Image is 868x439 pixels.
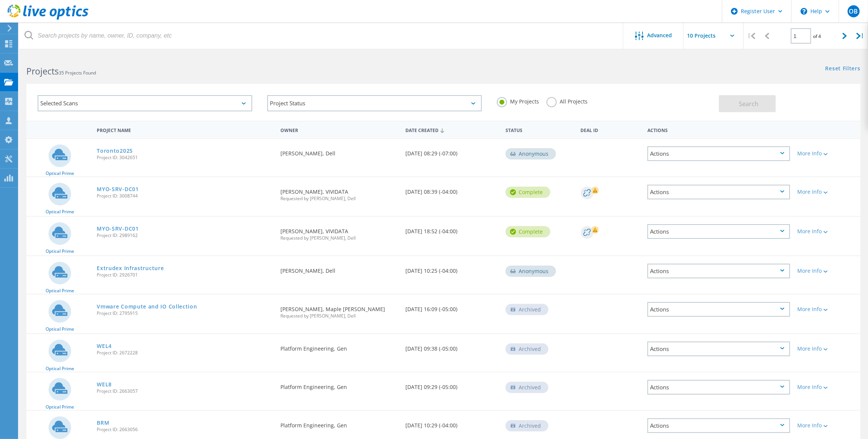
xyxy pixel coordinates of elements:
[402,411,502,436] div: [DATE] 10:29 (-04:00)
[798,229,857,234] div: More Info
[798,346,857,351] div: More Info
[277,372,402,397] div: Platform Engineering, Gen
[46,405,74,409] span: Optical Prime
[402,177,502,202] div: [DATE] 08:39 (-04:00)
[46,366,74,371] span: Optical Prime
[97,155,273,160] span: Project ID: 3042651
[402,123,502,137] div: Date Created
[280,196,398,201] span: Requested by [PERSON_NAME], Dell
[402,139,502,164] div: [DATE] 08:29 (-07:00)
[93,123,277,137] div: Project Name
[277,139,402,164] div: [PERSON_NAME], Dell
[97,389,273,393] span: Project ID: 2663057
[97,311,273,316] span: Project ID: 2795915
[97,427,273,432] span: Project ID: 2663056
[647,418,790,433] div: Actions
[97,233,273,238] span: Project ID: 2989162
[502,123,577,137] div: Status
[647,264,790,278] div: Actions
[46,289,74,293] span: Optical Prime
[97,148,133,153] a: Toronto2025
[97,187,139,192] a: MYO-SRV-DC01
[97,351,273,355] span: Project ID: 2672228
[402,256,502,281] div: [DATE] 10:25 (-04:00)
[825,66,860,72] a: Reset Filters
[19,23,624,49] input: Search projects by name, owner, ID, company, etc
[506,420,548,431] div: Archived
[506,148,556,159] div: Anonymous
[647,185,790,199] div: Actions
[506,187,550,198] div: Complete
[506,382,548,393] div: Archived
[798,268,857,273] div: More Info
[813,33,821,39] span: of 4
[647,380,790,395] div: Actions
[577,123,644,137] div: Deal Id
[402,334,502,359] div: [DATE] 09:38 (-05:00)
[97,226,139,231] a: MYO-SRV-DC01
[97,343,112,349] a: WEL4
[38,95,252,111] div: Selected Scans
[849,8,858,14] span: OB
[97,304,197,309] a: Vmware Compute and IO Collection
[97,266,164,271] a: Extrudex Infrastructure
[506,304,548,315] div: Archived
[97,194,273,198] span: Project ID: 3008744
[744,23,759,49] div: |
[647,224,790,239] div: Actions
[280,314,398,318] span: Requested by [PERSON_NAME], Dell
[801,8,807,15] svg: \n
[277,217,402,248] div: [PERSON_NAME], VIVIDATA
[97,273,273,277] span: Project ID: 2926701
[97,420,109,425] a: BRM
[59,70,96,76] span: 35 Projects Found
[280,236,398,240] span: Requested by [PERSON_NAME], Dell
[46,171,74,176] span: Optical Prime
[798,384,857,390] div: More Info
[647,302,790,317] div: Actions
[277,123,402,137] div: Owner
[402,295,502,319] div: [DATE] 16:09 (-05:00)
[798,151,857,156] div: More Info
[402,372,502,397] div: [DATE] 09:29 (-05:00)
[547,97,588,104] label: All Projects
[644,123,794,137] div: Actions
[26,65,59,77] b: Projects
[506,226,550,237] div: Complete
[46,327,74,331] span: Optical Prime
[497,97,539,104] label: My Projects
[267,95,482,111] div: Project Status
[853,23,868,49] div: |
[798,307,857,312] div: More Info
[798,189,857,194] div: More Info
[46,210,74,214] span: Optical Prime
[506,266,556,277] div: Anonymous
[277,177,402,208] div: [PERSON_NAME], VIVIDATA
[97,382,112,387] a: WEL8
[277,334,402,359] div: Platform Engineering, Gen
[647,342,790,356] div: Actions
[739,100,758,108] span: Search
[647,146,790,161] div: Actions
[647,33,672,38] span: Advanced
[277,256,402,281] div: [PERSON_NAME], Dell
[8,16,88,21] a: Live Optics Dashboard
[277,411,402,436] div: Platform Engineering, Gen
[46,249,74,254] span: Optical Prime
[506,343,548,355] div: Archived
[719,95,776,112] button: Search
[402,217,502,242] div: [DATE] 18:52 (-04:00)
[277,295,402,326] div: [PERSON_NAME], Maple [PERSON_NAME]
[798,423,857,428] div: More Info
